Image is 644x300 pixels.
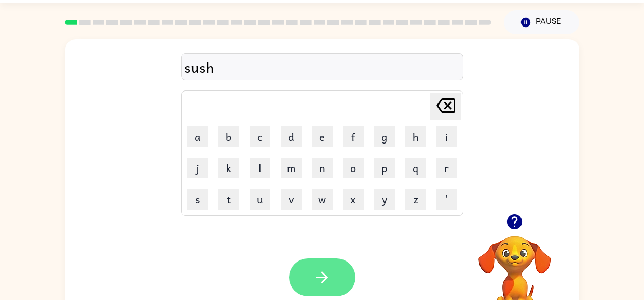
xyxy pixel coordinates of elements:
button: z [405,189,426,210]
button: q [405,158,426,178]
button: e [312,126,333,147]
button: ' [436,189,457,210]
button: h [405,126,426,147]
button: m [281,158,302,178]
button: l [250,158,270,178]
button: y [374,189,395,210]
button: p [374,158,395,178]
button: Pause [504,10,579,34]
button: t [218,189,239,210]
button: g [374,126,395,147]
button: j [187,158,208,178]
button: s [187,189,208,210]
button: f [343,126,364,147]
button: w [312,189,333,210]
button: r [436,158,457,178]
div: sush [184,56,460,78]
button: x [343,189,364,210]
button: i [436,126,457,147]
button: c [250,126,270,147]
button: u [250,189,270,210]
button: k [218,158,239,178]
button: v [281,189,302,210]
button: n [312,158,333,178]
button: o [343,158,364,178]
button: a [187,126,208,147]
button: d [281,126,302,147]
button: b [218,126,239,147]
